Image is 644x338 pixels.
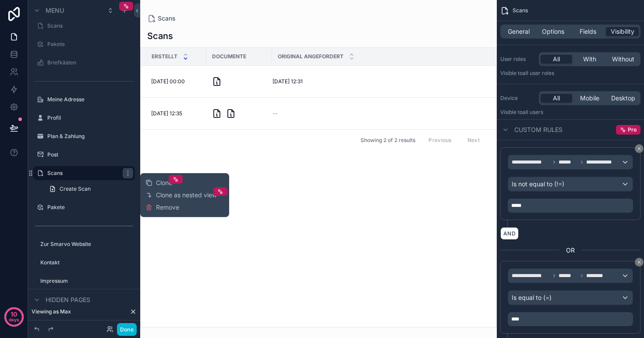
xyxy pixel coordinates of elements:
a: Create Scan [44,182,135,196]
span: Create Scan [60,185,91,192]
button: Clone [145,178,179,187]
button: Clone as nested view [145,191,224,199]
span: Erstellt [152,53,177,60]
span: Desktop [611,94,635,103]
span: Pro [628,126,637,133]
span: With [583,55,596,64]
span: Scans [513,7,528,14]
span: Hidden pages [46,295,90,304]
label: Meine Adresse [47,96,133,103]
p: days [9,313,19,326]
span: Is not equal to (!=) [512,180,564,189]
label: Pakete [47,41,133,48]
p: 10 [11,310,17,319]
span: Clone as nested view [156,191,217,199]
button: Remove [145,203,179,212]
span: Custom rules [514,125,563,134]
span: Fields [580,27,596,36]
span: all users [523,109,543,115]
span: Showing 2 of 2 results [361,137,415,144]
label: User roles [500,56,535,63]
span: OR [566,246,575,255]
span: Menu [46,6,64,15]
span: All [553,94,560,103]
button: Done [117,323,137,336]
label: Post [47,151,133,158]
button: Is equal to (=) [508,290,633,305]
span: Mobile [580,94,599,103]
label: Impressum [40,278,133,285]
span: Viewing as Max [32,308,71,315]
label: Zur Smarvo Website [40,241,133,248]
p: Visible to [500,70,640,77]
label: Profil [47,114,133,121]
button: Is not equal to (!=) [508,177,633,192]
span: Is equal to (=) [512,293,552,302]
span: Remove [156,203,179,212]
span: All [553,55,560,64]
label: Device [500,95,535,102]
label: Briefkästen [47,59,133,66]
span: Without [612,55,634,64]
label: Kontakt [40,259,133,266]
span: Clone [156,178,172,187]
span: Visibility [611,27,634,36]
span: Documente [212,53,246,60]
button: AND [500,227,519,240]
span: General [508,27,530,36]
span: Options [542,27,564,36]
span: Original angefordert [278,53,343,60]
p: Visible to [500,109,640,116]
label: Plan & Zahlung [47,133,133,140]
label: Pakete [47,204,133,211]
span: All user roles [523,70,554,76]
label: Scans [47,22,133,29]
label: Scans [47,170,117,177]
